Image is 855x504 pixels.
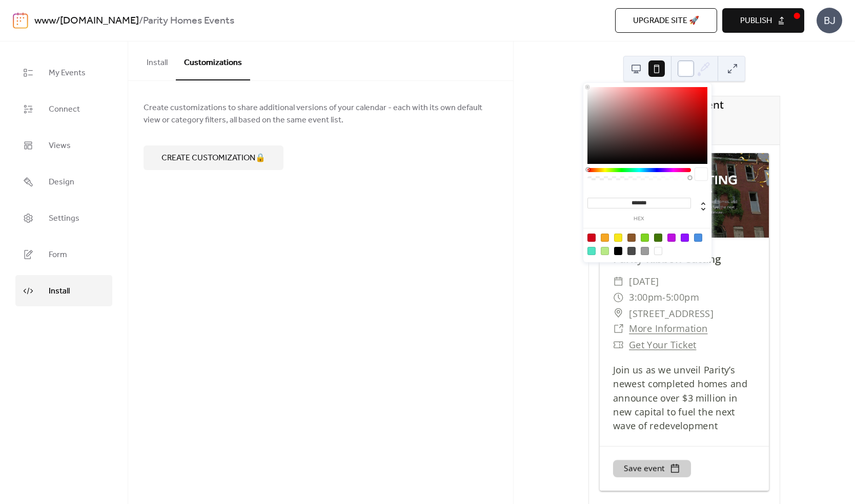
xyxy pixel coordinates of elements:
[15,130,112,161] a: Views
[654,234,662,242] div: #417505
[49,283,70,299] span: Install
[601,234,609,242] div: #F5A623
[613,305,624,321] div: ​
[176,41,250,80] button: Customizations
[15,166,112,197] a: Design
[613,274,624,289] div: ​
[613,289,624,305] div: ​
[641,247,649,255] div: #9B9B9B
[613,321,624,337] div: ​
[627,234,636,242] div: #8B572A
[600,363,769,433] div: Join us as we unveil Parity’s newest completed homes and announce over $3 million in new capital ...
[15,239,112,270] a: Form
[817,8,842,33] div: BJ
[49,211,79,226] span: Settings
[144,102,498,127] span: Create customizations to share additional versions of your calendar - each with its own default v...
[601,247,609,255] div: #B8E986
[629,338,696,351] a: Get Your Ticket
[613,251,721,266] a: Parity Ribbon Cutting
[662,289,666,305] span: -
[613,460,691,477] button: Save event
[15,57,112,88] a: My Events
[15,202,112,234] a: Settings
[15,93,112,124] a: Connect
[629,323,707,335] a: More Information
[694,234,702,242] div: #4A90E2
[681,234,689,242] div: #9013FE
[138,41,176,79] button: Install
[654,247,662,255] div: #FFFFFF
[49,247,67,263] span: Form
[614,234,622,242] div: #F8E71C
[629,305,714,321] span: [STREET_ADDRESS]
[615,8,717,33] button: Upgrade site 🚀
[641,234,649,242] div: #7ED321
[49,65,86,81] span: My Events
[629,289,662,305] span: 3:00pm
[143,11,234,31] b: Parity Homes Events
[49,174,74,190] span: Design
[15,275,112,306] a: Install
[613,337,624,353] div: ​
[589,96,780,112] div: Attend an Upcoming Event
[13,12,28,29] img: logo
[614,247,622,255] div: #000000
[587,247,596,255] div: #50E3C2
[627,247,636,255] div: #4A4A4A
[722,8,804,33] button: Publish
[629,274,659,289] span: [DATE]
[740,15,772,27] span: Publish
[587,234,596,242] div: #D0021B
[587,216,691,222] label: hex
[666,289,699,305] span: 5:00pm
[34,11,139,31] a: www/[DOMAIN_NAME]
[667,234,676,242] div: #BD10E0
[49,101,80,117] span: Connect
[49,138,71,154] span: Views
[633,15,699,27] span: Upgrade site 🚀
[139,11,143,31] b: /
